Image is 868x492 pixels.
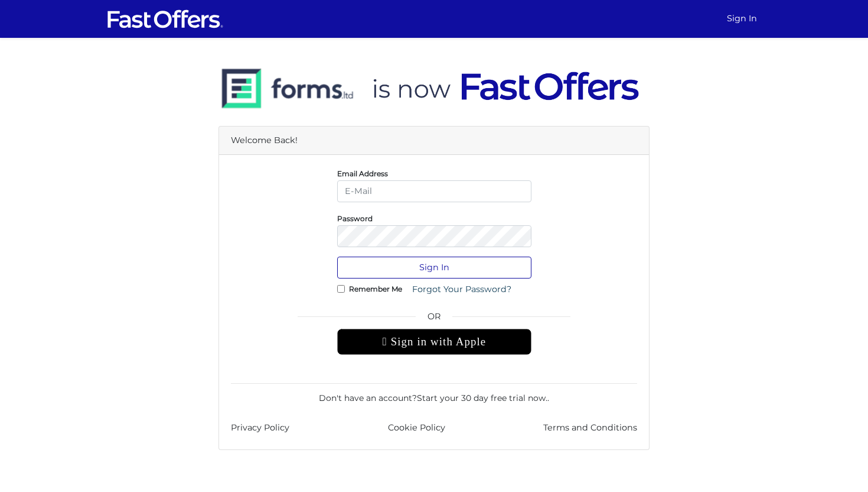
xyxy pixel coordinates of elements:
label: Remember Me [349,287,402,290]
label: Email Address [337,172,388,175]
a: Privacy Policy [231,421,289,435]
input: E-Mail [337,180,531,202]
a: Start your 30 day free trial now. [417,393,547,403]
button: Sign In [337,257,531,279]
label: Password [337,217,373,220]
span: OR [337,310,531,329]
a: Terms and Conditions [543,421,637,435]
a: Sign In [722,7,762,30]
div: Don't have an account? . [231,383,637,404]
a: Forgot Your Password? [404,279,519,300]
a: Cookie Policy [388,421,445,435]
div: Welcome Back! [219,127,649,155]
div: Sign in with Apple [337,329,531,355]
